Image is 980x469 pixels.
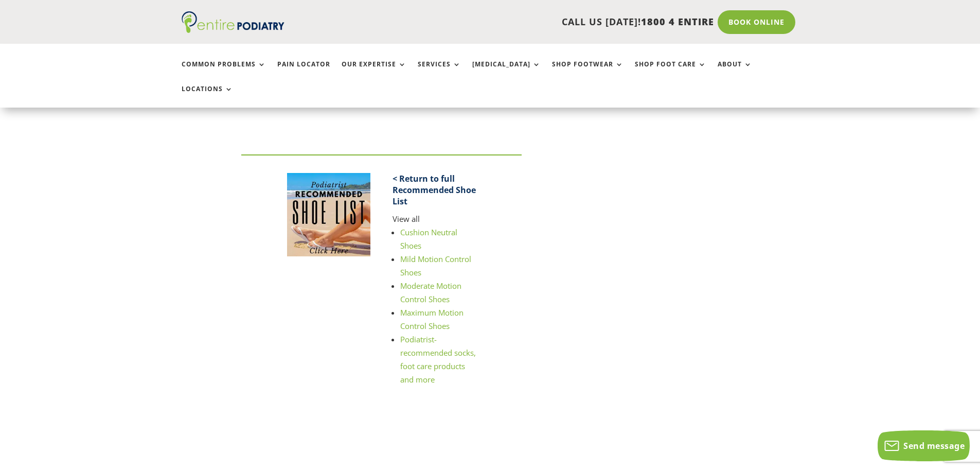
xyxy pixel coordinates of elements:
a: Podiatrist-recommended socks, foot care products and more [400,334,476,385]
p: View all [393,213,476,226]
a: Mild Motion Control Shoes [400,254,471,277]
a: About [718,61,752,83]
span: 1800 4 ENTIRE [641,15,714,28]
a: < Return to full Recommended Shoe List [393,173,476,207]
a: [MEDICAL_DATA] [472,61,541,83]
a: Book Online [718,10,795,34]
a: Cushion Neutral Shoes [400,227,457,251]
a: Pain Locator [277,61,330,83]
p: CALL US [DATE]! [324,15,714,29]
span: Send message [903,440,965,451]
a: Shop Foot Care [635,61,706,83]
a: Services [418,61,461,83]
button: Send message [878,430,970,461]
a: Entire Podiatry [182,25,284,35]
a: Moderate Motion Control Shoes [400,281,461,304]
a: Shop Footwear [552,61,623,83]
a: Podiatrist Recommended Shoe List Australia [287,248,370,258]
a: Locations [182,85,233,108]
img: logo (1) [182,11,284,33]
a: Maximum Motion Control Shoes [400,307,464,331]
a: Our Expertise [342,61,406,83]
img: podiatrist-recommended-shoe-list-australia-entire-podiatry [287,173,370,256]
a: Common Problems [182,61,266,83]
